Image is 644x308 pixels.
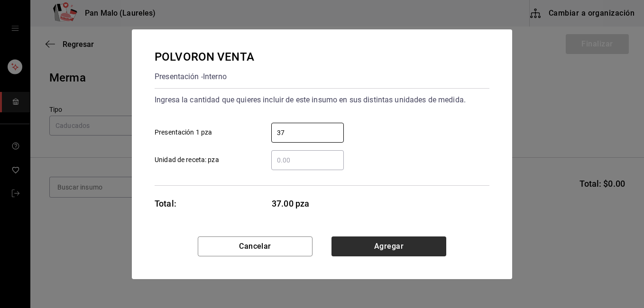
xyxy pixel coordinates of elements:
[155,69,254,84] div: Presentación - Interno
[271,127,344,138] input: Presentación 1 pza
[331,236,446,256] button: Agregar
[155,155,219,165] span: Unidad de receta: pza
[272,197,344,210] span: 37.00 pza
[155,92,489,108] div: Ingresa la cantidad que quieres incluir de este insumo en sus distintas unidades de medida.
[198,236,313,256] button: Cancelar
[155,197,176,210] div: Total:
[155,48,254,65] div: POLVORON VENTA
[155,127,212,137] span: Presentación 1 pza
[271,154,344,166] input: Unidad de receta: pza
